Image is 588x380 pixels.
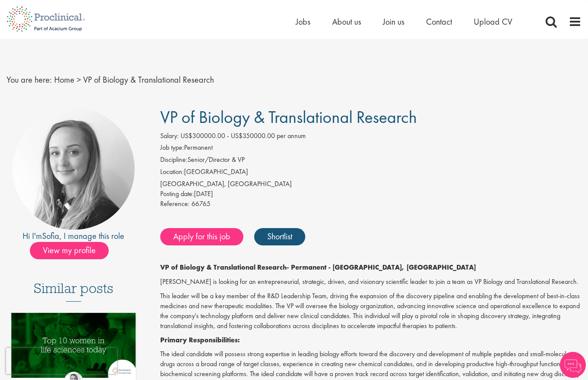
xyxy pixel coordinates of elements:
[296,16,310,27] a: Jobs
[160,155,187,165] label: Discipline:
[11,313,136,377] img: Top 10 women in life sciences today
[160,167,582,179] li: [GEOGRAPHIC_DATA]
[426,16,452,27] a: Contact
[160,143,184,153] label: Job type:
[160,106,417,128] span: VP of Biology & Translational Research
[6,74,52,85] span: You are here:
[181,131,306,140] span: US$300000.00 - US$350000.00 per annum
[160,189,194,198] span: Posting date:
[160,277,582,287] p: [PERSON_NAME] is looking for an entrepreneurial, strategic, driven, and visionary scientific lead...
[160,189,582,199] div: [DATE]
[160,179,582,189] div: [GEOGRAPHIC_DATA], [GEOGRAPHIC_DATA]
[383,16,404,27] a: Join us
[13,108,135,230] img: imeage of recruiter Sofia Amark
[560,352,586,378] img: Chatbot
[34,281,113,302] h3: Similar posts
[77,74,81,85] span: >
[6,230,141,242] div: Hi I'm , I manage this role
[160,335,240,345] strong: Primary Responsibilities:
[160,199,190,209] label: Reference:
[160,167,184,177] label: Location:
[30,242,109,259] span: View my profile
[160,131,179,141] label: Salary:
[160,291,582,331] p: This leader will be a key member of the R&D Leadership Team, driving the expansion of the discove...
[160,155,582,167] li: Senior/Director & VP
[160,143,582,155] li: Permanent
[83,74,214,85] span: VP of Biology & Translational Research
[160,228,243,245] a: Apply for this job
[474,16,512,27] a: Upload CV
[332,16,361,27] a: About us
[191,199,210,208] span: 66765
[54,74,74,85] a: breadcrumb link
[42,230,59,242] a: Sofia
[6,348,117,374] iframe: reCAPTCHA
[160,263,287,272] strong: VP of Biology & Translational Research
[30,244,117,255] a: View my profile
[287,263,476,272] strong: - Permanent - [GEOGRAPHIC_DATA], [GEOGRAPHIC_DATA]
[254,228,305,245] a: Shortlist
